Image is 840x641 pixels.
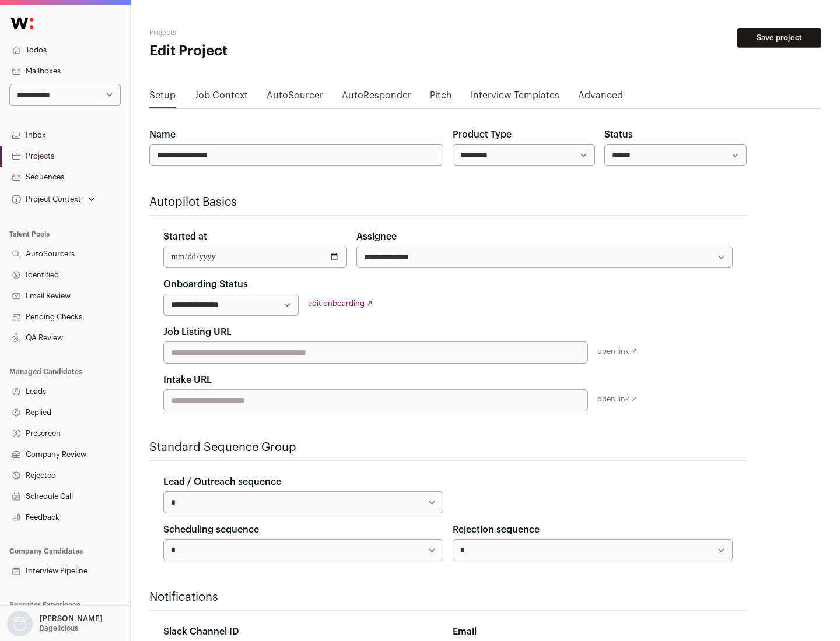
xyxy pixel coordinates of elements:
[40,614,103,624] p: [PERSON_NAME]
[149,439,747,456] h2: Standard Sequence Group
[5,12,40,35] img: Wellfound
[163,277,248,291] label: Onboarding Status
[149,589,747,605] h2: Notifications
[9,195,81,204] div: Project Context
[453,625,733,639] div: Email
[453,128,512,142] label: Product Type
[308,300,373,307] a: edit onboarding ↗
[40,624,78,633] p: Bagelicious
[9,191,97,207] button: Open dropdown
[149,89,176,107] a: Setup
[149,28,373,37] h2: Projects
[149,42,373,61] h1: Edit Project
[453,523,540,537] label: Rejection sequence
[604,128,633,142] label: Status
[163,373,212,387] label: Intake URL
[5,611,105,636] button: Open dropdown
[578,89,623,107] a: Advanced
[149,194,747,210] h2: Autopilot Basics
[163,325,232,339] label: Job Listing URL
[163,523,259,537] label: Scheduling sequence
[7,611,33,636] img: nopic.png
[356,230,397,244] label: Assignee
[267,89,323,107] a: AutoSourcer
[471,89,559,107] a: Interview Templates
[342,89,411,107] a: AutoResponder
[430,89,452,107] a: Pitch
[163,475,281,489] label: Lead / Outreach sequence
[149,128,176,142] label: Name
[737,28,821,48] button: Save project
[194,89,248,107] a: Job Context
[163,625,239,639] label: Slack Channel ID
[163,230,207,244] label: Started at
